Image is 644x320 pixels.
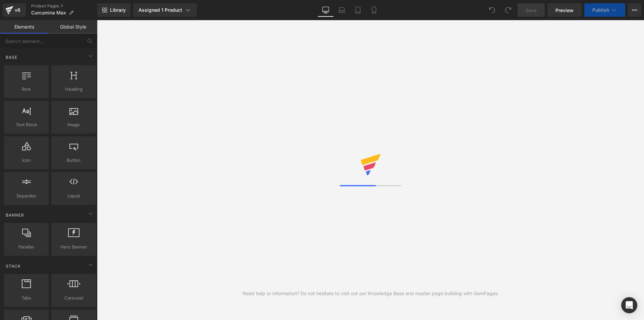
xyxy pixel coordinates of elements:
span: Separator [6,192,47,199]
a: Preview [547,3,582,17]
button: Undo [485,3,499,17]
span: Preview [555,7,574,14]
span: Liquid [53,192,94,199]
span: Banner [5,212,25,218]
span: Stack [5,263,21,269]
button: Publish [584,3,625,17]
a: Laptop [334,3,350,17]
span: Save [526,7,537,14]
a: Product Pages [31,3,97,9]
button: Redo [501,3,515,17]
a: New Library [97,3,130,17]
span: Parallax [6,243,47,250]
span: Image [53,121,94,128]
a: Mobile [366,3,382,17]
div: Need help or information? Do not hesitate to visit out our Knowledge Base and master page buildin... [243,290,499,297]
a: v6 [3,3,26,17]
span: Carousel [53,294,94,302]
a: Desktop [318,3,334,17]
span: Base [5,54,18,60]
span: Button [53,157,94,164]
span: Text Block [6,121,47,128]
span: Hero Banner [53,243,94,250]
div: Open Intercom Messenger [621,297,637,313]
span: Row [6,86,47,93]
button: More [628,3,641,17]
span: Tabs [6,294,47,302]
span: Library [110,7,126,13]
span: Publish [592,7,609,13]
div: v6 [13,6,22,14]
a: Global Style [49,20,97,34]
a: Tablet [350,3,366,17]
div: Assigned 1 Product [139,7,192,13]
span: Curcumina Max [31,10,66,15]
span: Heading [53,86,94,93]
span: Icon [6,157,47,164]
